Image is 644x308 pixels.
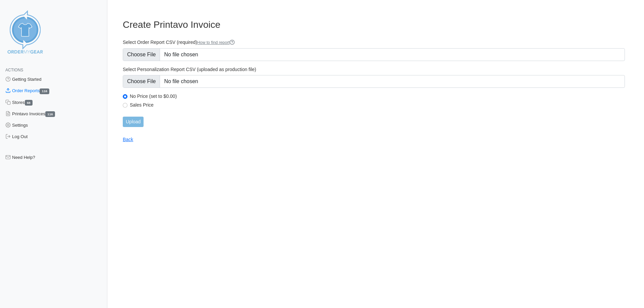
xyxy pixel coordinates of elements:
[130,93,625,99] label: No Price (set to $0.00)
[123,117,144,127] input: Upload
[123,19,625,30] h3: Create Printavo Invoice
[45,111,55,117] span: 116
[123,66,625,72] label: Select Personalization Report CSV (uploaded as production file)
[197,40,235,45] a: How to find report
[123,39,625,46] label: Select Order Report CSV (required)
[25,100,33,106] span: 68
[40,88,49,94] span: 116
[130,102,625,108] label: Sales Price
[5,68,23,72] span: Actions
[123,137,133,142] a: Back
